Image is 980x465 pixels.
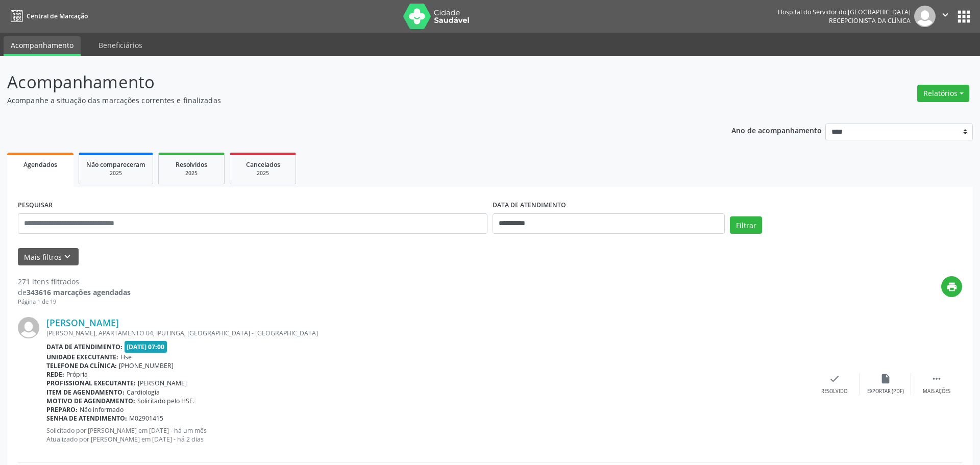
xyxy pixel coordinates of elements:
div: 2025 [237,169,288,177]
i:  [940,9,951,20]
i: insert_drive_file [880,373,891,384]
div: de [18,287,131,298]
span: Solicitado pelo HSE. [137,397,194,405]
p: Solicitado por [PERSON_NAME] em [DATE] - há um mês Atualizado por [PERSON_NAME] em [DATE] - há 2 ... [46,426,809,444]
a: Beneficiários [91,36,150,54]
button: Mais filtroskeyboard_arrow_down [18,248,79,266]
a: Central de Marcação [7,8,88,25]
i: keyboard_arrow_down [62,251,73,262]
b: Unidade executante: [46,353,118,361]
b: Motivo de agendamento: [46,397,135,405]
span: [PERSON_NAME] [138,379,187,387]
div: Mais ações [923,388,950,395]
p: Acompanhamento [7,69,683,95]
span: Agendados [23,160,57,169]
b: Item de agendamento: [46,388,125,397]
i: print [946,281,958,292]
span: Resolvidos [176,160,207,169]
span: Não compareceram [86,160,145,169]
span: [DATE] 07:00 [125,341,167,353]
button: Filtrar [730,216,762,234]
i: check [829,373,840,384]
div: [PERSON_NAME], APARTAMENTO 04, IPUTINGA, [GEOGRAPHIC_DATA] - [GEOGRAPHIC_DATA] [46,329,809,337]
div: Resolvido [821,388,847,395]
span: Hse [120,353,132,361]
strong: 343616 marcações agendadas [27,287,131,297]
i:  [931,373,942,384]
span: M02901415 [129,414,163,423]
label: PESQUISAR [18,198,53,213]
button: print [941,276,962,297]
span: Recepcionista da clínica [829,16,911,25]
img: img [18,317,39,338]
p: Acompanhe a situação das marcações correntes e finalizadas [7,95,683,106]
div: 271 itens filtrados [18,276,131,287]
button:  [936,6,955,27]
div: 2025 [86,169,145,177]
img: img [914,6,936,27]
span: Cardiologia [127,388,160,397]
button: apps [955,8,973,26]
div: Página 1 de 19 [18,298,131,306]
b: Telefone da clínica: [46,361,117,370]
span: Não informado [80,405,124,414]
div: Exportar (PDF) [867,388,904,395]
b: Senha de atendimento: [46,414,127,423]
b: Profissional executante: [46,379,136,387]
span: Cancelados [246,160,280,169]
a: Acompanhamento [4,36,81,56]
div: Hospital do Servidor do [GEOGRAPHIC_DATA] [778,8,911,16]
b: Preparo: [46,405,78,414]
p: Ano de acompanhamento [731,124,822,136]
b: Data de atendimento: [46,342,122,351]
span: [PHONE_NUMBER] [119,361,174,370]
div: 2025 [166,169,217,177]
b: Rede: [46,370,64,379]
span: Central de Marcação [27,12,88,20]
label: DATA DE ATENDIMENTO [493,198,566,213]
button: Relatórios [917,85,969,102]
a: [PERSON_NAME] [46,317,119,328]
span: Própria [66,370,88,379]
